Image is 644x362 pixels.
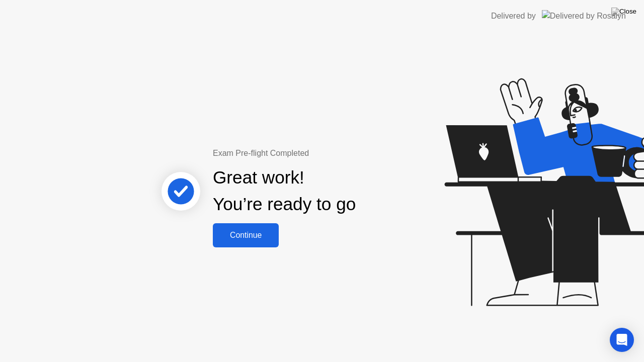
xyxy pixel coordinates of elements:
img: Delivered by Rosalyn [542,10,626,22]
button: Continue [213,223,279,247]
div: Continue [216,231,276,240]
div: Open Intercom Messenger [610,328,634,352]
img: Close [611,8,636,16]
div: Exam Pre-flight Completed [213,147,421,159]
div: Delivered by [491,10,536,22]
div: Great work! You’re ready to go [213,164,356,218]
